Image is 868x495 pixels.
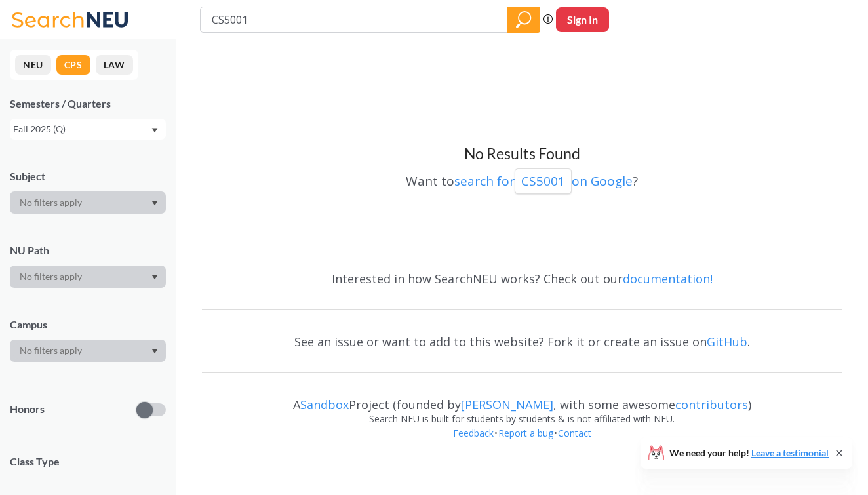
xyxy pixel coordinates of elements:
div: Want to ? [202,164,842,194]
svg: Dropdown arrow [151,128,158,133]
a: Report a bug [498,427,554,439]
p: CS5001 [521,172,565,190]
div: Dropdown arrow [10,266,166,288]
svg: Dropdown arrow [151,349,158,354]
div: Interested in how SearchNEU works? Check out our [202,260,842,298]
span: Class Type [10,454,166,469]
div: Fall 2025 (Q)Dropdown arrow [10,119,166,140]
div: A Project (founded by , with some awesome ) [202,386,842,412]
div: Subject [10,169,166,184]
div: Dropdown arrow [10,340,166,362]
div: Fall 2025 (Q) [13,122,150,136]
a: documentation! [623,271,713,287]
a: GitHub [707,334,747,349]
div: Campus [10,317,166,332]
div: Semesters / Quarters [10,96,166,111]
a: Contact [557,427,592,439]
div: NU Path [10,243,166,258]
svg: magnifying glass [516,10,532,29]
div: Dropdown arrow [10,191,166,214]
div: Search NEU is built for students by students & is not affiliated with NEU. [202,412,842,426]
a: Leave a testimonial [751,447,829,458]
svg: Dropdown arrow [151,201,158,206]
div: See an issue or want to add to this website? Fork it or create an issue on . [202,323,842,361]
button: LAW [96,55,133,75]
span: We need your help! [669,448,829,458]
button: CPS [56,55,90,75]
a: search forCS5001on Google [454,172,633,189]
a: contributors [675,397,748,412]
button: NEU [15,55,51,75]
a: Sandbox [300,397,349,412]
div: magnifying glass [507,7,540,33]
h3: No Results Found [202,144,842,164]
svg: Dropdown arrow [151,275,158,280]
a: [PERSON_NAME] [461,397,553,412]
div: • • [202,426,842,460]
a: Feedback [452,427,494,439]
p: Honors [10,402,45,417]
button: Sign In [556,7,609,32]
input: Class, professor, course number, "phrase" [210,9,498,31]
